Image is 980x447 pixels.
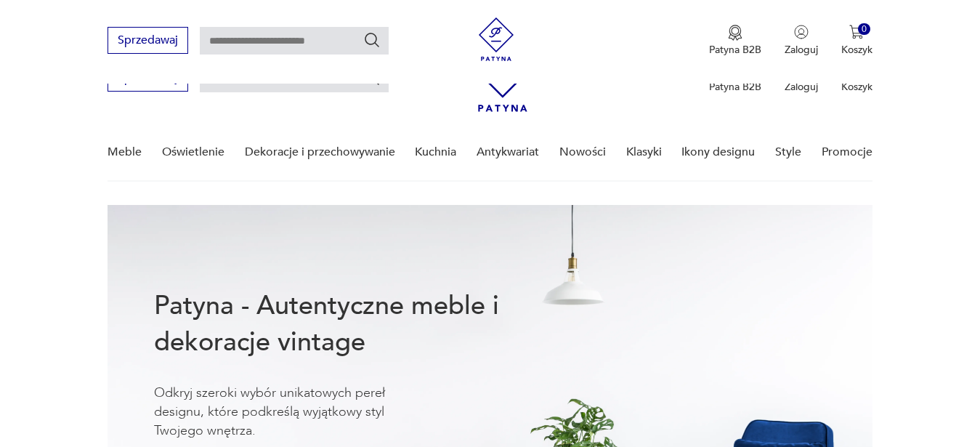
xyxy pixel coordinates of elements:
a: Oświetlenie [162,124,224,180]
p: Patyna B2B [709,43,761,57]
a: Dekoracje i przechowywanie [245,124,395,180]
img: Ikona medalu [728,25,742,41]
button: Szukaj [363,31,381,49]
a: Ikona medaluPatyna B2B [709,25,761,57]
a: Kuchnia [415,124,456,180]
p: Zaloguj [785,80,818,94]
a: Nowości [559,124,606,180]
a: Klasyki [626,124,662,180]
h1: Patyna - Autentyczne meble i dekoracje vintage [154,288,546,361]
img: Ikonka użytkownika [794,25,809,39]
p: Odkryj szeroki wybór unikatowych pereł designu, które podkreślą wyjątkowy styl Twojego wnętrza. [154,384,430,440]
a: Promocje [822,124,872,180]
a: Meble [108,124,142,180]
p: Koszyk [841,43,872,57]
a: Style [775,124,801,180]
a: Antykwariat [477,124,539,180]
button: Patyna B2B [709,25,761,57]
div: 0 [858,23,870,36]
img: Patyna - sklep z meblami i dekoracjami vintage [474,17,518,61]
button: Sprzedawaj [108,27,188,54]
button: 0Koszyk [841,25,872,57]
button: Zaloguj [785,25,818,57]
a: Sprzedawaj [108,74,188,84]
p: Koszyk [841,80,872,94]
a: Ikony designu [681,124,755,180]
a: Sprzedawaj [108,36,188,47]
p: Zaloguj [785,43,818,57]
p: Patyna B2B [709,80,761,94]
img: Ikona koszyka [849,25,864,39]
